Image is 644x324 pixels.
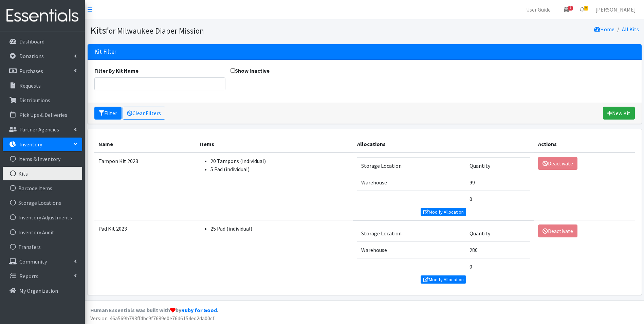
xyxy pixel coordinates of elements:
small: for Milwaukee Diaper Mission [106,26,204,36]
p: Pick Ups & Deliveries [19,111,67,118]
a: Donations [3,49,82,63]
a: Ruby for Good [181,307,217,313]
td: 99 [465,174,530,191]
a: 9 [574,3,590,16]
td: Tampon Kit 2023 [94,152,196,220]
p: Inventory [19,141,42,148]
p: My Organization [19,287,58,294]
span: 9 [584,6,588,11]
td: Warehouse [357,241,466,258]
input: Show Inactive [231,68,235,73]
span: Version: 46a569b793ff4bc9f7689e0e76d6154ed2da00cf [90,315,215,322]
a: Requests [3,79,82,92]
a: Clear Filters [123,107,165,120]
p: Reports [19,273,38,280]
a: 1 [559,3,574,16]
a: Items & Inventory [3,152,82,166]
label: Show Inactive [231,67,270,75]
td: 280 [465,241,530,258]
th: Actions [534,136,634,152]
p: Requests [19,82,41,89]
strong: Human Essentials was built with by . [90,307,218,313]
h1: Kits [90,24,362,36]
td: Warehouse [357,174,466,191]
th: Name [94,136,196,152]
a: Community [3,255,82,268]
td: Pad Kit 2023 [94,220,196,288]
a: All Kits [622,26,639,33]
a: Barcode Items [3,181,82,195]
p: Partner Agencies [19,126,59,133]
th: Items [196,136,353,152]
a: My Organization [3,284,82,298]
td: 0 [465,258,530,275]
p: Dashboard [19,38,44,45]
a: Purchases [3,64,82,78]
a: Inventory Audit [3,226,82,239]
a: Inventory [3,138,82,151]
a: Modify Allocation [421,275,466,284]
a: Inventory Adjustments [3,211,82,224]
td: Quantity [465,225,530,241]
a: Modify Allocation [421,208,466,216]
a: Pick Ups & Deliveries [3,108,82,122]
li: 20 Tampons (individual) [210,157,349,165]
h3: Kit Filter [94,48,116,55]
a: Reports [3,269,82,283]
p: Purchases [19,68,43,74]
td: Quantity [465,157,530,174]
li: 25 Pad (individual) [210,224,349,233]
a: User Guide [521,3,556,16]
li: 5 Pad (individual) [210,165,349,173]
button: Filter [94,107,122,120]
a: Dashboard [3,35,82,48]
a: Home [594,26,614,33]
th: Allocations [353,136,534,152]
p: Distributions [19,97,50,104]
a: Distributions [3,93,82,107]
a: Storage Locations [3,196,82,210]
a: Partner Agencies [3,123,82,136]
span: 1 [568,6,573,11]
td: Storage Location [357,225,466,241]
td: 0 [465,191,530,207]
a: [PERSON_NAME] [590,3,641,16]
td: Storage Location [357,157,466,174]
label: Filter By Kit Name [94,67,139,75]
p: Community [19,258,47,265]
p: Donations [19,53,44,59]
a: New Kit [603,107,635,120]
a: Transfers [3,240,82,254]
img: HumanEssentials [3,4,82,27]
a: Kits [3,167,82,180]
